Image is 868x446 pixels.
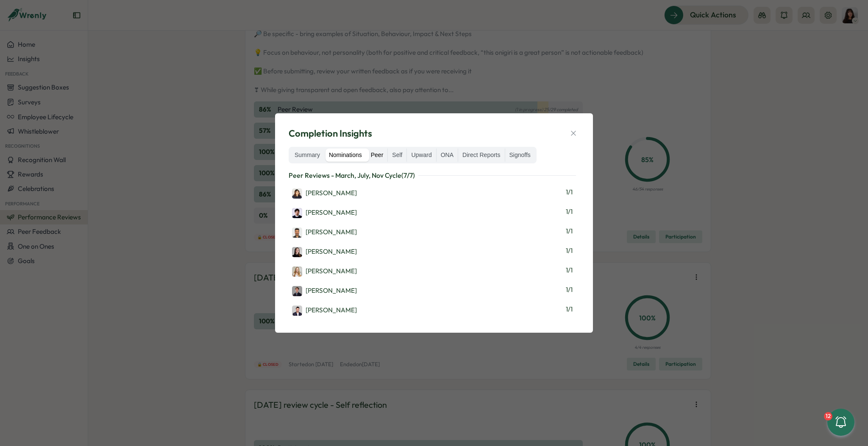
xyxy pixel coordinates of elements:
div: [PERSON_NAME] [292,247,357,257]
a: Mirza Shayan Baig[PERSON_NAME] [292,207,357,218]
a: Sarah McEwan[PERSON_NAME] [292,266,357,277]
a: Elena Ladushyna[PERSON_NAME] [292,246,357,257]
div: 12 [824,412,832,421]
div: [PERSON_NAME] [292,227,357,238]
div: [PERSON_NAME] [292,306,357,316]
p: Peer Reviews - March, July, Nov Cycle ( 7 / 7 ) [289,170,415,181]
label: Signoffs [505,149,535,162]
img: Elena Ladushyna [292,247,302,257]
span: 1 / 1 [566,227,573,238]
label: Summary [290,149,324,162]
span: 1 / 1 [566,246,573,257]
span: 1 / 1 [566,207,573,218]
label: Peer [367,149,388,162]
img: Dionisio Arredondo [292,286,302,296]
span: 1 / 1 [566,188,573,199]
label: Direct Reports [458,149,504,162]
div: [PERSON_NAME] [292,188,357,199]
a: Zara Malik[PERSON_NAME] [292,188,357,199]
div: [PERSON_NAME] [292,266,357,277]
img: Zara Malik [292,188,302,199]
label: Upward [407,149,436,162]
img: Mirza Shayan Baig [292,208,302,218]
label: ONA [437,149,458,162]
label: Self [388,149,406,162]
div: [PERSON_NAME] [292,208,357,218]
span: 1 / 1 [566,305,573,316]
label: Nominations [325,149,366,162]
span: Completion Insights [289,127,372,140]
a: Ghazmir Mansur[PERSON_NAME] [292,305,357,316]
span: 1 / 1 [566,266,573,277]
div: [PERSON_NAME] [292,286,357,296]
button: 12 [827,409,854,436]
img: Sarah McEwan [292,266,302,277]
img: Sagar Verma [292,227,302,238]
a: Sagar Verma[PERSON_NAME] [292,227,357,238]
span: 1 / 1 [566,285,573,296]
img: Ghazmir Mansur [292,306,302,316]
a: Dionisio Arredondo[PERSON_NAME] [292,285,357,296]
